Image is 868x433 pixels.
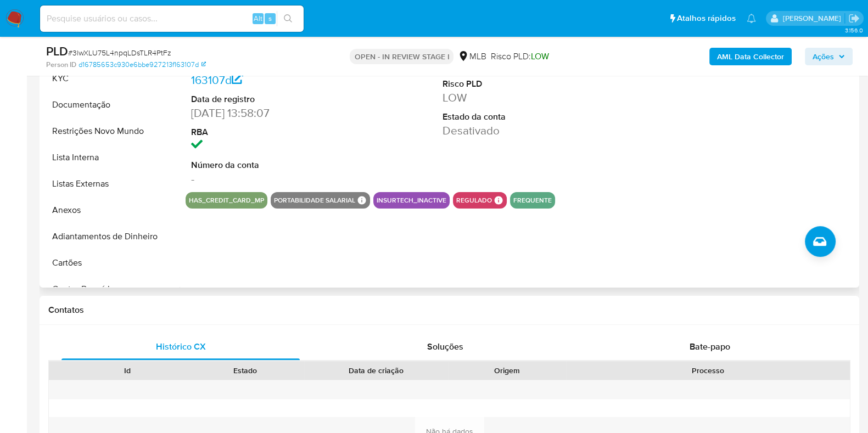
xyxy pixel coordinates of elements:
span: Ações [813,48,834,65]
dd: [DATE] 13:58:07 [191,105,348,121]
button: search-icon [277,11,299,26]
p: OPEN - IN REVIEW STAGE I [350,49,453,64]
div: Processo [574,365,842,376]
div: Id [76,365,178,376]
button: AML Data Collector [709,48,792,65]
a: d16785653c930e6bbe927213f163107d [79,60,206,70]
button: has_credit_card_mp [189,198,264,203]
dt: Estado da conta [443,111,600,123]
span: 3.156.0 [844,26,863,35]
h1: Contatos [48,305,850,316]
b: PLD [46,42,68,60]
span: Risco PLD: [490,50,548,63]
span: s [268,13,272,24]
div: Data de criação [312,365,440,376]
button: Anexos [42,197,180,223]
span: Bate-papo [690,340,730,353]
div: MLB [458,50,486,63]
p: lucas.portella@mercadolivre.com [782,13,844,24]
button: regulado [456,198,492,203]
a: Notificações [747,14,756,23]
button: Lista Interna [42,144,180,171]
span: Alt [254,13,262,24]
button: Cartões [42,250,180,276]
button: Adiantamentos de Dinheiro [42,223,180,250]
b: Person ID [46,60,76,70]
div: Origem [456,365,558,376]
dd: - [191,171,348,187]
b: AML Data Collector [717,48,784,65]
dt: Número da conta [191,159,348,171]
div: Estado [194,365,296,376]
button: Ações [805,48,853,65]
button: Portabilidade Salarial [274,198,355,203]
button: KYC [42,65,180,92]
dd: LOW [443,90,600,105]
button: Listas Externas [42,171,180,197]
button: Contas Bancárias [42,276,180,302]
span: Atalhos rápidos [677,13,736,24]
dt: Risco PLD [443,78,600,90]
span: Soluções [427,340,463,353]
span: Histórico CX [156,340,206,353]
dt: RBA [191,126,348,138]
dt: Data de registro [191,93,348,105]
span: LOW [530,50,548,63]
a: Sair [848,13,860,24]
button: insurtech_inactive [377,198,446,203]
a: d16785653c930e6bbe927213f163107d [191,57,345,88]
button: Documentação [42,92,180,118]
button: Restrições Novo Mundo [42,118,180,144]
button: frequente [513,198,552,203]
span: # 3lwXLU75L4npqLDsTLR4PtFz [68,47,171,58]
dd: Desativado [443,123,600,138]
input: Pesquise usuários ou casos... [40,12,304,26]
